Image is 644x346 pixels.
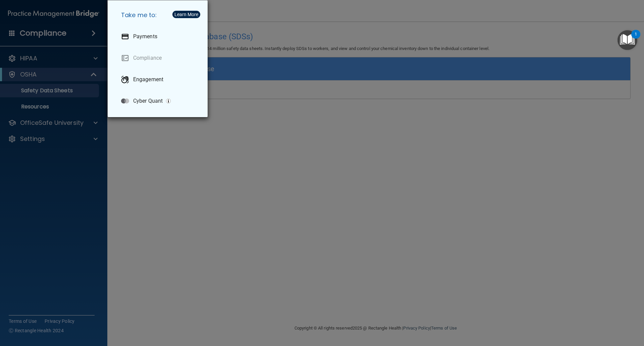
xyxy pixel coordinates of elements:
a: Cyber Quant [116,92,202,110]
p: Cyber Quant [133,98,163,104]
a: Engagement [116,70,202,89]
h5: Take me to: [116,6,202,24]
div: Learn More [174,12,198,17]
button: Learn More [172,11,200,18]
a: Payments [116,27,202,46]
p: Engagement [133,76,163,83]
p: Payments [133,33,157,40]
button: Open Resource Center, 1 new notification [618,30,637,50]
a: Compliance [116,49,202,67]
div: 1 [635,34,637,43]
